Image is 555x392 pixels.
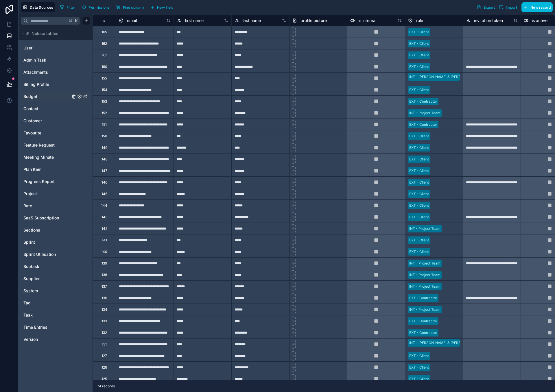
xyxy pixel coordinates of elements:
[23,142,55,148] span: Feature Request
[23,336,70,342] a: Version
[102,157,107,162] div: 148
[23,130,41,136] span: Favourite
[21,29,87,38] button: Noloco tables
[23,45,32,51] span: User
[102,354,107,358] div: 127
[102,122,107,127] div: 151
[102,180,107,185] div: 146
[484,5,495,10] span: Export
[23,118,42,124] span: Customer
[358,18,376,23] span: is internal
[23,154,70,160] a: Meeting Minute
[475,2,497,12] button: Export
[409,122,437,127] div: EXT - Contractor
[102,226,107,231] div: 142
[409,191,429,197] div: EXT - Client
[102,365,107,370] div: 126
[101,203,107,208] div: 144
[80,3,111,12] button: Permissions
[23,276,40,282] span: Supplier
[409,340,479,345] div: INT - [PERSON_NAME] & [PERSON_NAME]
[409,376,429,382] div: EXT - Client
[21,274,90,283] div: Supplier
[23,69,48,75] span: Attachments
[21,286,90,295] div: System
[23,203,70,209] a: Rate
[102,30,107,34] div: 165
[23,106,38,112] span: Contact
[102,134,107,138] div: 150
[409,226,440,231] div: INT - Project Team
[409,272,440,278] div: INT - Project Team
[102,377,107,381] div: 125
[127,18,137,23] span: email
[21,104,90,113] div: Contact
[102,88,107,92] div: 154
[409,74,479,79] div: INT - [PERSON_NAME] & [PERSON_NAME]
[21,298,90,308] div: Tag
[409,157,429,162] div: EXT - Client
[409,284,440,289] div: INT - Project Team
[474,18,503,23] span: invitation token
[519,2,553,12] a: New record
[409,319,437,324] div: EXT - Contractor
[497,2,519,12] button: Import
[409,203,429,208] div: EXT - Client
[409,168,429,173] div: EXT - Client
[532,18,547,23] span: is active
[21,189,90,198] div: Project
[23,215,59,221] span: SaaS Subscription
[102,53,107,58] div: 161
[409,353,429,358] div: EXT - Client
[23,252,70,257] a: Sprint Utilisation
[157,5,174,10] span: New field
[409,261,440,266] div: INT - Project Team
[21,128,90,138] div: Favourite
[21,153,90,162] div: Meeting Minute
[21,335,90,344] div: Version
[21,165,90,174] div: Plan Item
[23,203,32,209] span: Rate
[23,324,70,330] a: Time Entries
[23,167,41,172] span: Plan Item
[409,330,437,335] div: EXT - Contractor
[23,94,70,99] a: Budget
[97,384,115,389] span: 74 records
[21,238,90,247] div: Sprint
[23,106,70,112] a: Contact
[21,177,90,186] div: Progress Report
[21,68,90,77] div: Attachments
[23,167,70,172] a: Plan Item
[102,330,107,335] div: 132
[23,57,46,63] span: Admin Task
[21,2,55,12] button: Data Sources
[102,99,107,104] div: 153
[80,3,114,12] a: Permissions
[409,145,429,150] div: EXT - Client
[23,179,70,184] a: Progress Report
[23,264,70,269] a: Subtask
[23,130,70,136] a: Favourite
[102,145,107,150] div: 149
[102,192,107,196] div: 145
[530,5,551,10] span: New record
[409,215,429,220] div: EXT - Client
[409,87,429,93] div: EXT - Client
[23,336,38,342] span: Version
[148,3,176,12] button: New field
[58,3,78,12] button: Filter
[102,111,107,115] div: 152
[32,31,58,36] span: Noloco tables
[102,319,107,323] div: 133
[102,64,107,69] div: 160
[409,134,429,139] div: EXT - Client
[123,5,144,10] span: Find column
[409,110,440,116] div: INT - Project Team
[21,201,90,210] div: Rate
[23,94,37,99] span: Budget
[243,18,261,23] span: last name
[21,116,90,125] div: Customer
[521,2,553,12] button: New record
[114,3,146,12] button: Find column
[21,213,90,223] div: SaaS Subscription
